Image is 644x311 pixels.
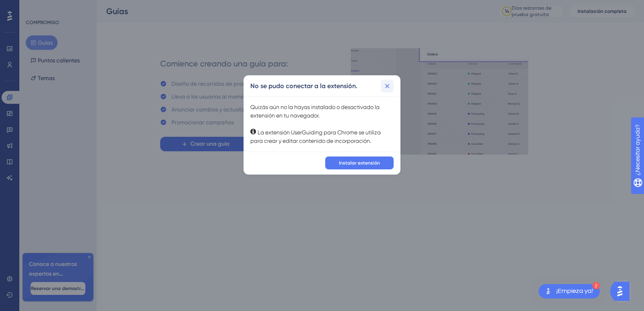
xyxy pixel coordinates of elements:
div: Abra la lista de verificación ¡Comience!, módulos restantes: 2 [539,284,600,299]
font: ¿Necesitar ayuda? [19,4,70,10]
font: 2 [595,284,597,288]
font: La extensión UserGuiding para Chrome se utiliza para crear y editar contenido de incorporación. [250,129,381,144]
iframe: Asistente de inicio de IA de UserGuiding [610,279,634,303]
img: texto alternativo de la imagen del lanzador [543,286,553,296]
font: ¡Empieza ya! [556,288,593,294]
font: Quizás aún no la hayas instalado o desactivado la extensión en tu navegador. [250,104,380,119]
font: Instalar extensión [339,160,380,166]
font: No se pudo conectar a la extensión. [250,82,357,90]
